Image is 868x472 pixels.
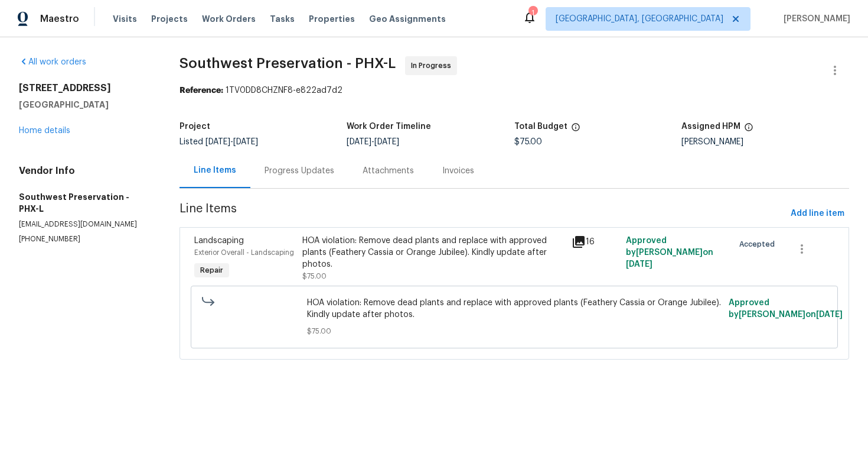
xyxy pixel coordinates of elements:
[514,122,567,131] h5: Total Budget
[19,191,151,215] h5: Southwest Preservation - PHX-L
[302,235,565,270] div: HOA violation: Remove dead plants and replace with approved plants (Feathery Cassia or Orange Jub...
[270,15,295,23] span: Tasks
[739,238,779,250] span: Accepted
[681,122,740,131] h5: Assigned HPM
[194,237,244,245] span: Landscaping
[556,13,723,25] span: [GEOGRAPHIC_DATA], [GEOGRAPHIC_DATA]
[528,7,537,19] div: 1
[180,85,849,96] div: 1TV0DD8CHZNF8-e822ad7d2
[779,13,850,25] span: [PERSON_NAME]
[19,165,151,177] h4: Vendor Info
[233,138,258,146] span: [DATE]
[791,206,844,221] span: Add line item
[180,122,210,131] h5: Project
[309,13,355,25] span: Properties
[265,165,334,177] div: Progress Updates
[302,273,327,280] span: $75.00
[205,138,258,146] span: -
[626,237,713,269] span: Approved by [PERSON_NAME] on
[194,164,236,176] div: Line Items
[19,127,70,135] a: Home details
[369,13,446,25] span: Geo Assignments
[307,325,721,337] span: $75.00
[442,165,474,177] div: Invoices
[180,203,786,225] span: Line Items
[180,56,396,70] span: Southwest Preservation - PHX-L
[202,13,256,25] span: Work Orders
[514,138,542,146] span: $75.00
[205,138,230,146] span: [DATE]
[626,260,652,269] span: [DATE]
[816,311,843,319] span: [DATE]
[347,138,371,146] span: [DATE]
[40,13,79,25] span: Maestro
[19,82,151,94] h2: [STREET_ADDRESS]
[180,86,223,95] b: Reference:
[786,203,849,225] button: Add line item
[151,13,188,25] span: Projects
[681,138,849,146] div: [PERSON_NAME]
[307,297,721,321] span: HOA violation: Remove dead plants and replace with approved plants (Feathery Cassia or Orange Jub...
[729,299,843,319] span: Approved by [PERSON_NAME] on
[194,249,294,256] span: Exterior Overall - Landscaping
[411,60,456,72] span: In Progress
[347,138,399,146] span: -
[374,138,399,146] span: [DATE]
[180,138,258,146] span: Listed
[347,122,431,131] h5: Work Order Timeline
[113,13,137,25] span: Visits
[19,234,151,244] p: [PHONE_NUMBER]
[571,122,580,138] span: The total cost of line items that have been proposed by Opendoor. This sum includes line items th...
[19,58,86,66] a: All work orders
[195,264,228,276] span: Repair
[744,122,753,138] span: The hpm assigned to this work order.
[572,235,618,249] div: 16
[363,165,414,177] div: Attachments
[19,219,151,229] p: [EMAIL_ADDRESS][DOMAIN_NAME]
[19,99,151,111] h5: [GEOGRAPHIC_DATA]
